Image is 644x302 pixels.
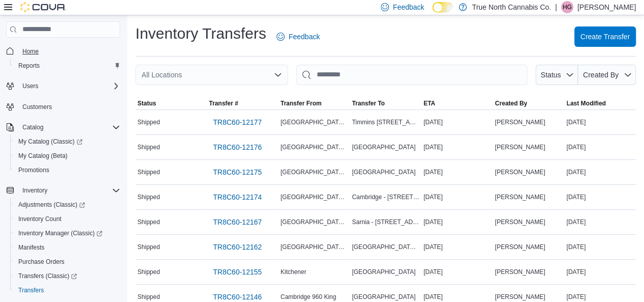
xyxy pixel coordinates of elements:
[22,123,43,131] span: Catalog
[209,187,266,207] a: TR8C60-12174
[281,143,348,151] span: [GEOGRAPHIC_DATA] - [STREET_ADDRESS]
[583,71,619,79] span: Created By
[22,47,39,56] span: Home
[14,270,81,282] a: Transfers (Classic)
[352,168,415,176] span: [GEOGRAPHIC_DATA]
[14,60,44,72] a: Reports
[2,44,124,59] button: Home
[495,193,545,201] span: [PERSON_NAME]
[14,284,48,296] a: Transfers
[296,65,527,85] input: This is a search bar. After typing your query, hit enter to filter the results lower in the page.
[14,241,48,254] a: Manifests
[213,217,262,227] span: TR8C60-12167
[561,1,573,13] div: Hannah Gabriel
[18,45,43,58] a: Home
[565,166,636,178] div: [DATE]
[352,268,415,276] span: [GEOGRAPHIC_DATA]
[422,266,493,278] div: [DATE]
[565,141,636,153] div: [DATE]
[18,166,49,174] span: Promotions
[18,121,47,133] button: Catalog
[213,117,262,127] span: TR8C60-12177
[565,266,636,278] div: [DATE]
[580,32,630,42] span: Create Transfer
[14,270,120,282] span: Transfers (Classic)
[14,284,120,296] span: Transfers
[567,99,606,107] span: Last Modified
[18,243,44,252] span: Manifests
[289,32,320,42] span: Feedback
[18,215,62,223] span: Inventory Count
[137,268,160,276] span: Shipped
[278,97,350,109] button: Transfer From
[10,163,124,177] button: Promotions
[10,134,124,149] a: My Catalog (Classic)
[209,212,266,232] a: TR8C60-12167
[281,193,348,201] span: [GEOGRAPHIC_DATA] - [STREET_ADDRESS]
[14,227,106,239] a: Inventory Manager (Classic)
[352,243,419,251] span: [GEOGRAPHIC_DATA] [GEOGRAPHIC_DATA] [GEOGRAPHIC_DATA]
[2,79,124,93] button: Users
[281,293,336,301] span: Cambridge 960 King
[213,192,262,202] span: TR8C60-12174
[495,168,545,176] span: [PERSON_NAME]
[137,168,160,176] span: Shipped
[213,142,262,152] span: TR8C60-12176
[495,118,545,126] span: [PERSON_NAME]
[18,258,65,266] span: Purchase Orders
[578,65,636,85] button: Created By
[350,97,421,109] button: Transfer To
[424,99,435,107] span: ETA
[135,23,266,44] h1: Inventory Transfers
[281,99,322,107] span: Transfer From
[555,1,557,13] p: |
[18,45,120,58] span: Home
[18,184,51,197] button: Inventory
[14,164,53,176] a: Promotions
[18,80,120,92] span: Users
[10,198,124,212] a: Adjustments (Classic)
[565,191,636,203] div: [DATE]
[14,199,120,211] span: Adjustments (Classic)
[14,135,120,148] span: My Catalog (Classic)
[14,227,120,239] span: Inventory Manager (Classic)
[422,97,493,109] button: ETA
[209,99,238,107] span: Transfer #
[137,218,160,226] span: Shipped
[10,212,124,226] button: Inventory Count
[2,99,124,114] button: Customers
[18,80,42,92] button: Users
[18,152,68,160] span: My Catalog (Beta)
[135,97,207,109] button: Status
[209,162,266,182] a: TR8C60-12175
[274,71,282,79] button: Open list of options
[536,65,578,85] button: Status
[281,168,348,176] span: [GEOGRAPHIC_DATA] - [STREET_ADDRESS]
[18,286,44,294] span: Transfers
[495,99,527,107] span: Created By
[422,241,493,253] div: [DATE]
[14,199,89,211] a: Adjustments (Classic)
[352,218,419,226] span: Sarnia - [STREET_ADDRESS][PERSON_NAME]
[137,193,160,201] span: Shipped
[10,59,124,73] button: Reports
[2,120,124,134] button: Catalog
[209,262,266,282] a: TR8C60-12155
[10,240,124,255] button: Manifests
[393,2,424,12] span: Feedback
[209,112,266,132] a: TR8C60-12177
[565,216,636,228] div: [DATE]
[207,97,278,109] button: Transfer #
[22,186,47,195] span: Inventory
[14,60,120,72] span: Reports
[565,116,636,128] div: [DATE]
[14,164,120,176] span: Promotions
[14,256,120,268] span: Purchase Orders
[352,99,384,107] span: Transfer To
[281,118,348,126] span: [GEOGRAPHIC_DATA] - [STREET_ADDRESS]
[14,213,120,225] span: Inventory Count
[18,201,85,209] span: Adjustments (Classic)
[137,143,160,151] span: Shipped
[493,97,564,109] button: Created By
[18,229,102,237] span: Inventory Manager (Classic)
